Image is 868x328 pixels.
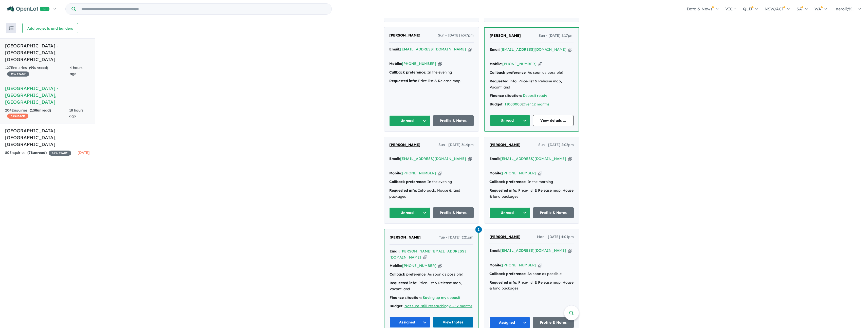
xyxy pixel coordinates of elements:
[77,4,330,14] input: Try estate name, suburb, builder or developer
[389,47,400,51] strong: Email:
[490,78,574,90] div: Price-list & Release map, Vacant land
[433,317,474,328] a: View1notes
[489,280,574,292] div: Price-list & Release map, House & land packages
[539,61,542,67] button: Copy
[538,142,574,148] span: Sun - [DATE] 2:03pm
[5,107,69,120] div: 204 Enquir ies
[390,235,421,240] span: [PERSON_NAME]
[489,271,526,276] strong: Callback preference:
[390,281,417,285] strong: Requested info:
[49,151,71,156] span: 10 % READY
[389,32,420,39] a: [PERSON_NAME]
[489,234,521,239] span: [PERSON_NAME]
[490,79,518,83] strong: Requested info:
[402,263,436,268] a: [PHONE_NUMBER]
[490,70,527,75] strong: Callback preference:
[489,280,517,285] strong: Requested info:
[568,47,572,52] button: Copy
[505,102,522,106] a: 11000000
[389,78,474,84] div: Price-list & Release map
[438,61,442,66] button: Copy
[438,32,474,39] span: Sun - [DATE] 6:47pm
[390,280,473,292] div: Price-list & Release map, Vacant land
[468,47,472,52] button: Copy
[402,61,436,66] a: [PHONE_NUMBER]
[568,248,572,253] button: Copy
[449,304,472,308] u: 6 - 12 months
[523,93,547,98] u: Deposit ready
[390,295,422,300] strong: Finance situation:
[390,317,430,328] button: Assigned
[500,248,566,253] a: [EMAIL_ADDRESS][DOMAIN_NAME]
[29,150,33,155] span: 78
[423,255,427,260] button: Copy
[489,179,574,185] div: In the morning
[5,127,90,148] h5: [GEOGRAPHIC_DATA] - [GEOGRAPHIC_DATA] , [GEOGRAPHIC_DATA]
[5,65,70,77] div: 127 Enquir ies
[502,62,537,66] a: [PHONE_NUMBER]
[489,263,502,267] strong: Mobile:
[502,263,536,267] a: [PHONE_NUMBER]
[389,61,402,66] strong: Mobile:
[402,171,436,175] a: [PHONE_NUMBER]
[468,156,472,161] button: Copy
[5,150,71,156] div: 80 Enquir ies
[475,226,482,233] span: 1
[389,207,430,218] button: Unread
[502,171,536,175] a: [PHONE_NUMBER]
[70,65,83,76] span: 4 hours ago
[423,295,460,300] a: Saving up my deposit
[7,114,28,119] span: CASHBACK
[389,188,474,200] div: Info pack, House & land packages
[22,23,78,33] button: Add projects and builders
[489,156,500,161] strong: Email:
[389,179,474,185] div: In the evening
[438,142,474,148] span: Sun - [DATE] 3:14pm
[389,179,426,184] strong: Callback preference:
[389,156,400,161] strong: Email:
[489,234,521,240] a: [PERSON_NAME]
[389,142,420,147] span: [PERSON_NAME]
[7,71,29,77] span: 25 % READY
[490,70,574,76] div: As soon as possible!
[389,69,474,76] div: In the evening
[537,234,574,240] span: Mon - [DATE] 4:01pm
[490,47,501,52] strong: Email:
[390,304,403,308] strong: Budget:
[489,142,521,148] a: [PERSON_NAME]
[390,272,427,277] strong: Callback preference:
[390,249,466,260] a: [PERSON_NAME][EMAIL_ADDRESS][DOMAIN_NAME]
[489,271,574,277] div: As soon as possible!
[433,115,474,126] a: Profile & Notes
[490,101,574,107] div: |
[500,156,566,161] a: [EMAIL_ADDRESS][DOMAIN_NAME]
[538,171,542,176] button: Copy
[490,33,521,39] a: [PERSON_NAME]
[490,62,502,66] strong: Mobile:
[389,142,420,148] a: [PERSON_NAME]
[389,115,430,126] button: Unread
[501,47,566,52] a: [EMAIL_ADDRESS][DOMAIN_NAME]
[78,150,90,155] span: [DATE]
[475,226,482,233] a: 1
[523,102,549,106] a: Over 12 months
[489,317,530,328] button: Assigned
[404,304,449,308] a: Not sure, still researching
[69,108,84,119] span: 18 hours ago
[5,42,90,63] h5: [GEOGRAPHIC_DATA] - [GEOGRAPHIC_DATA] , [GEOGRAPHIC_DATA]
[390,263,402,268] strong: Mobile:
[836,6,855,11] span: neroli@j...
[7,6,50,12] img: Openlot PRO Logo White
[538,263,542,268] button: Copy
[390,271,473,278] div: As soon as possible!
[389,171,402,175] strong: Mobile:
[390,249,400,253] strong: Email:
[489,207,530,218] button: Unread
[30,65,34,70] span: 99
[489,171,502,175] strong: Mobile:
[438,171,442,176] button: Copy
[489,188,517,193] strong: Requested info:
[533,207,574,218] a: Profile & Notes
